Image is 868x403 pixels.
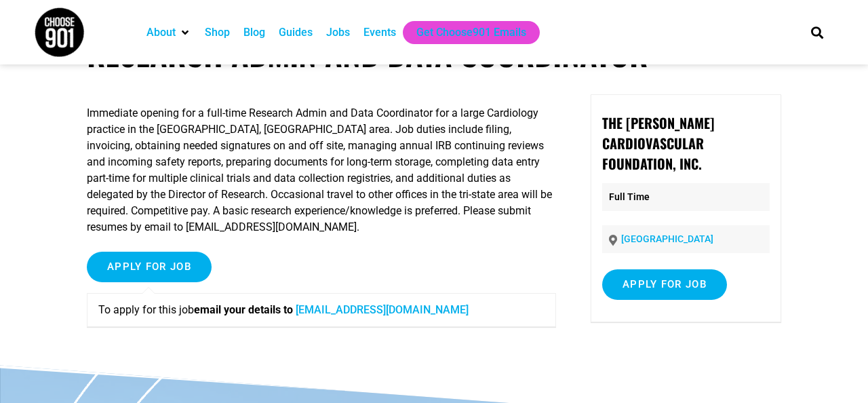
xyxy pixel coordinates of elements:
[363,24,396,41] a: Events
[87,33,781,73] h1: Research Admin and Data Coordinator
[98,302,545,318] p: To apply for this job
[87,105,556,235] p: Immediate opening for a full-time Research Admin and Data Coordinator for a large Cardiology prac...
[243,24,265,41] a: Blog
[87,252,212,282] input: Apply for job
[296,303,469,316] a: [EMAIL_ADDRESS][DOMAIN_NAME]
[279,24,313,41] a: Guides
[326,24,350,41] a: Jobs
[146,24,176,41] a: About
[602,183,770,211] p: Full Time
[416,24,526,41] a: Get Choose901 Emails
[205,24,230,41] a: Shop
[621,233,713,244] a: [GEOGRAPHIC_DATA]
[194,303,293,316] strong: email your details to
[140,21,788,44] nav: Main nav
[602,269,727,300] input: Apply for job
[140,21,198,44] div: About
[602,113,714,174] strong: The [PERSON_NAME] Cardiovascular Foundation, Inc.
[806,21,829,43] div: Search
